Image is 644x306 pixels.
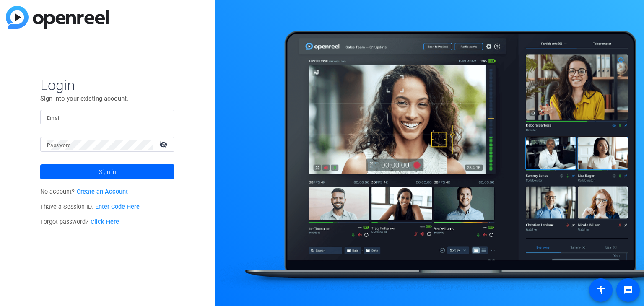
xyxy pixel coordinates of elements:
[95,203,140,210] a: Enter Code Here
[47,112,168,122] input: Enter Email Address
[154,138,174,150] mat-icon: visibility_off
[623,285,633,295] mat-icon: message
[40,76,174,94] span: Login
[596,285,606,295] mat-icon: accessibility
[47,115,61,121] mat-label: Email
[40,188,128,195] span: No account?
[40,94,174,103] p: Sign into your existing account.
[40,203,140,210] span: I have a Session ID.
[47,143,71,148] mat-label: Password
[40,218,119,226] span: Forgot password?
[40,164,174,179] button: Sign in
[77,188,128,195] a: Create an Account
[91,218,119,226] a: Click Here
[99,161,116,182] span: Sign in
[6,6,109,29] img: blue-gradient.svg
